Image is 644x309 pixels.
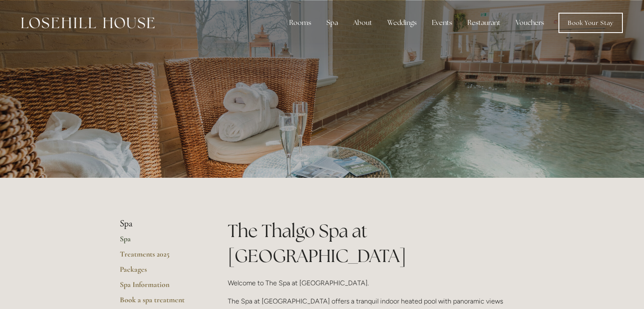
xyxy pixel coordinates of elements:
a: Vouchers [509,14,551,31]
a: Book Your Stay [558,13,623,33]
a: Spa Information [120,280,201,295]
div: Spa [320,14,345,31]
a: Packages [120,265,201,280]
div: Restaurant [461,14,507,31]
li: Spa [120,218,201,229]
p: Welcome to The Spa at [GEOGRAPHIC_DATA]. [228,277,525,289]
div: Rooms [282,14,318,31]
h1: The Thalgo Spa at [GEOGRAPHIC_DATA] [228,218,525,268]
img: Losehill House [21,17,155,28]
a: Spa [120,234,201,249]
div: About [346,14,379,31]
div: Weddings [381,14,423,31]
div: Events [425,14,459,31]
a: Treatments 2025 [120,249,201,265]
